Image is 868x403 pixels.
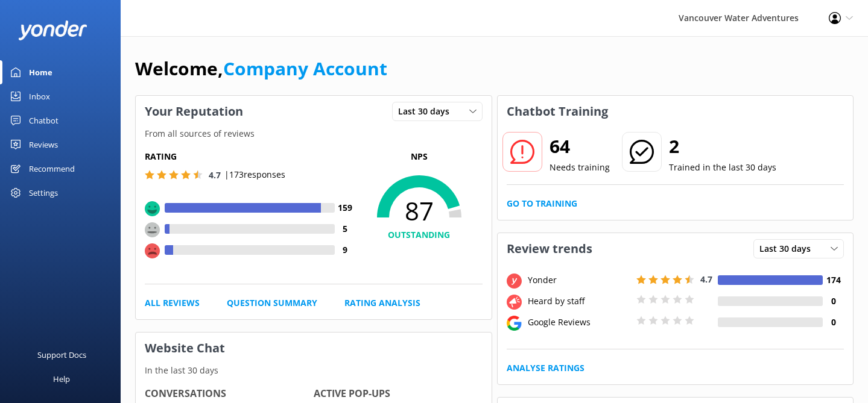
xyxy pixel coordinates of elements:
h5: Rating [145,150,356,163]
h3: Review trends [498,233,601,264]
h4: 0 [823,295,844,308]
h3: Your Reputation [136,96,252,127]
a: All Reviews [145,296,200,310]
a: Analyse Ratings [507,361,584,375]
div: Google Reviews [525,316,633,329]
span: Last 30 days [398,105,457,118]
h3: Chatbot Training [498,96,617,127]
div: Settings [29,181,58,205]
h1: Welcome, [135,54,387,83]
p: From all sources of reviews [136,127,492,140]
h2: 64 [550,132,610,161]
a: Go to Training [507,197,577,210]
div: Support Docs [37,343,86,367]
h4: 174 [823,273,844,287]
div: Home [29,60,52,84]
h4: 0 [823,316,844,329]
p: | 173 responses [224,168,285,181]
h4: 5 [335,222,356,236]
a: Company Account [223,56,387,81]
p: Needs training [550,161,610,174]
p: NPS [356,150,483,163]
div: Yonder [525,273,633,287]
a: Question Summary [227,296,317,310]
p: In the last 30 days [136,364,492,377]
p: Trained in the last 30 days [669,161,776,174]
h4: OUTSTANDING [356,228,483,242]
span: Last 30 days [759,242,818,255]
span: 4.7 [700,273,712,285]
span: 87 [356,196,483,226]
div: Help [53,367,70,391]
h4: Conversations [145,386,314,402]
h4: 159 [335,201,356,214]
span: 4.7 [209,169,221,181]
div: Reviews [29,133,58,157]
h3: Website Chat [136,333,492,364]
div: Inbox [29,84,50,108]
div: Chatbot [29,108,59,133]
h4: Active Pop-ups [314,386,483,402]
a: Rating Analysis [344,296,420,310]
div: Recommend [29,157,75,181]
img: yonder-white-logo.png [18,20,87,40]
h2: 2 [669,132,776,161]
div: Heard by staff [525,295,633,308]
h4: 9 [335,243,356,257]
